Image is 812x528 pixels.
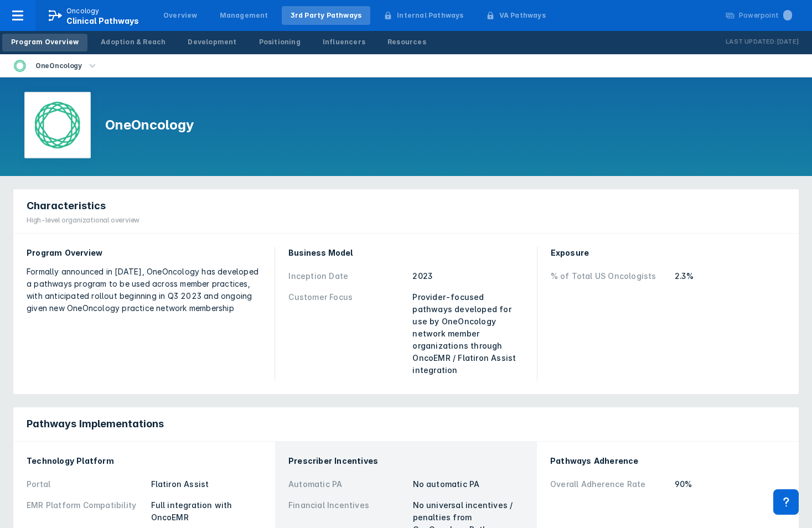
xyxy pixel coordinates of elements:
p: [DATE] [777,37,799,48]
img: oneoncology [32,100,83,151]
div: % of Total US Oncologists [551,270,668,282]
div: Program Overview [11,37,79,47]
div: Development [188,37,236,47]
div: Prescriber Incentives [288,455,524,467]
div: Customer Focus [288,291,406,376]
a: Adoption & Reach [92,34,174,51]
div: Positioning [259,37,301,47]
span: Characteristics [27,199,106,213]
div: Program Overview [27,247,261,259]
div: High-level organizational overview [27,215,139,225]
div: Full integration with OncoEMR [151,499,262,524]
div: No automatic PA [413,478,524,490]
a: Resources [379,34,435,51]
div: Internal Pathways [397,11,463,20]
div: EMR Platform Compatibility [27,499,144,524]
a: Influencers [314,34,374,51]
a: Program Overview [2,34,87,51]
div: Adoption & Reach [101,37,165,47]
div: 2.3% [675,270,785,282]
a: Positioning [250,34,309,51]
a: Overview [154,6,206,25]
div: Contact Support [773,489,799,515]
div: Automatic PA [288,478,406,490]
div: Influencers [323,37,365,47]
div: Overview [163,11,198,20]
div: Powerpoint [739,11,792,20]
div: OneOncology [31,58,86,74]
div: Resources [387,37,426,47]
div: Technology Platform [27,455,262,467]
div: Exposure [551,247,785,259]
div: Management [220,11,268,20]
h1: OneOncology [105,116,194,134]
span: Pathways Implementations [27,417,164,431]
div: Business Model [288,247,523,259]
div: Overall Adherence Rate [550,478,668,490]
div: Flatiron Assist [151,478,262,490]
div: 90% [675,478,786,490]
div: Portal [27,478,144,490]
span: Clinical Pathways [66,16,139,25]
div: 2023 [412,270,523,282]
div: VA Pathways [499,11,546,20]
div: 3rd Party Pathways [291,11,362,20]
div: Inception Date [288,270,406,282]
p: Last Updated: [726,37,777,48]
div: Provider-focused pathways developed for use by OneOncology network member organizations through O... [412,291,523,376]
a: Management [211,6,277,25]
p: Oncology [66,6,100,16]
div: Pathways Adherence [550,455,785,467]
img: oneoncology [13,59,27,73]
a: 3rd Party Pathways [282,6,371,25]
a: Development [179,34,245,51]
div: Formally announced in [DATE], OneOncology has developed a pathways program to be used across memb... [27,266,261,314]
